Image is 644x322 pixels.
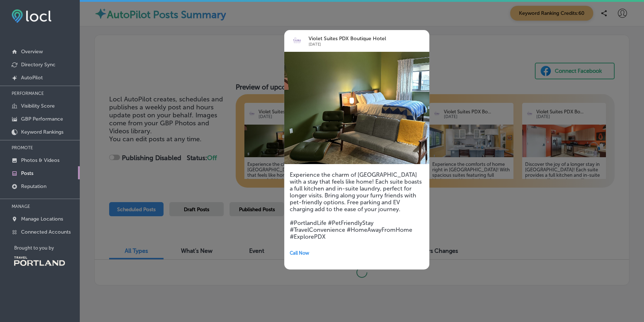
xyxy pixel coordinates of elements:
[21,157,59,163] p: Photos & Videos
[309,36,409,42] p: Violet Suites PDX Boutique Hotel
[14,245,80,251] p: Brought to you by
[21,129,63,135] p: Keyword Rankings
[21,183,46,189] p: Reputation
[21,216,63,222] p: Manage Locations
[21,103,55,109] p: Visibility Score
[309,42,409,47] p: [DATE]
[290,250,309,256] span: Call Now
[290,34,304,48] img: logo
[12,9,51,23] img: fda3e92497d09a02dc62c9cd864e3231.png
[21,229,71,235] p: Connected Accounts
[21,75,43,81] p: AutoPilot
[284,52,429,164] img: 1708656390f7dacf31-1b61-4f43-a20c-f9352fd3eda8_2024-02-21.jpg
[21,62,55,68] p: Directory Sync
[21,116,63,122] p: GBP Performance
[21,170,33,176] p: Posts
[21,49,43,55] p: Overview
[14,256,65,266] img: Travel Portland
[290,171,424,240] h5: Experience the charm of [GEOGRAPHIC_DATA] with a stay that feels like home! Each suite boasts a f...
